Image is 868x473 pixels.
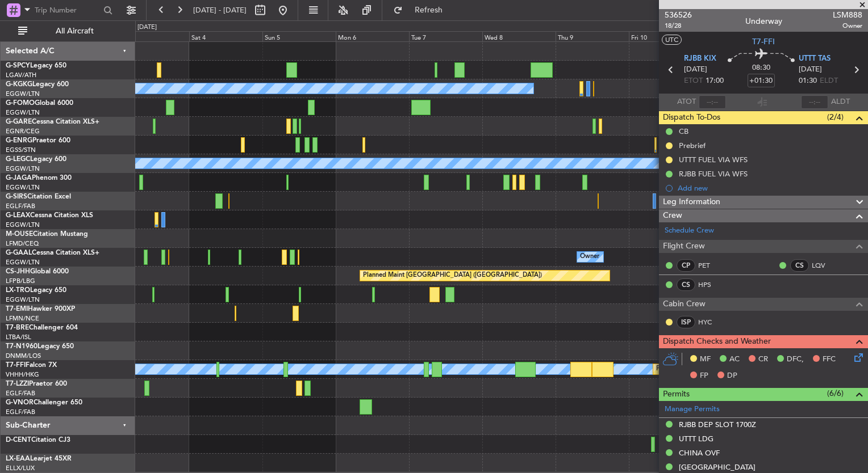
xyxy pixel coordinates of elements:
button: Refresh [388,1,456,19]
div: Add new [678,183,862,193]
span: T7-EMI [6,306,28,312]
a: LX-TROLegacy 650 [6,287,66,294]
span: Flight Crew [663,240,705,253]
a: G-KGKGLegacy 600 [6,81,69,88]
span: G-FOMO [6,100,35,107]
span: T7-FFI [752,36,775,48]
span: G-LEAX [6,212,30,219]
input: Trip Number [35,2,100,19]
div: CS [790,259,809,272]
div: CS [677,278,695,291]
a: EGGW/LTN [6,221,40,229]
span: AC [729,354,740,365]
span: M-OUSE [6,231,33,238]
a: EGLF/FAB [6,408,35,416]
button: UTC [662,35,682,45]
a: G-LEAXCessna Citation XLS [6,212,93,219]
span: G-GARE [6,119,32,125]
span: Owner [833,21,862,31]
span: DP [727,370,737,382]
span: Crew [663,209,682,222]
span: LX-TRO [6,287,30,294]
a: M-OUSECitation Mustang [6,231,88,238]
a: VHHH/HKG [6,370,39,379]
a: G-VNORChallenger 650 [6,399,82,406]
div: UTTT LDG [679,434,713,444]
div: CHINA OVF [679,448,720,458]
span: DFC, [787,354,804,365]
div: CB [679,126,688,136]
a: EGGW/LTN [6,90,40,98]
div: UTTT FUEL VIA WFS [679,155,748,164]
a: LQV [812,260,837,271]
a: EGGW/LTN [6,258,40,267]
div: Fri 3 [116,31,189,41]
a: EGLF/FAB [6,389,35,398]
div: Mon 6 [336,31,409,41]
input: --:-- [699,95,726,109]
span: FP [700,370,708,382]
span: CS-JHH [6,268,30,275]
div: [DATE] [137,23,157,32]
div: RJBB DEP SLOT 1700Z [679,420,756,429]
a: EGNR/CEG [6,127,40,136]
a: LTBA/ISL [6,333,31,341]
a: DNMM/LOS [6,352,41,360]
span: 18/28 [665,21,692,31]
a: Manage Permits [665,404,720,415]
span: FFC [823,354,836,365]
span: [DATE] [684,64,707,75]
span: 17:00 [706,75,724,87]
span: 536526 [665,9,692,21]
div: Sun 5 [262,31,336,41]
a: LFMN/NCE [6,314,39,323]
button: All Aircraft [12,22,123,40]
span: LX-EAA [6,455,30,462]
span: Dispatch Checks and Weather [663,335,771,348]
a: ELLX/LUX [6,464,35,472]
span: [DATE] [799,64,822,75]
div: ISP [677,316,695,328]
a: LGAV/ATH [6,71,36,79]
span: Permits [663,388,690,401]
a: G-SIRSCitation Excel [6,193,71,200]
div: Underway [745,15,782,27]
a: EGGW/LTN [6,164,40,173]
span: T7-BRE [6,324,29,331]
a: T7-FFIFalcon 7X [6,362,57,369]
div: Fri 10 [629,31,702,41]
span: G-KGKG [6,81,32,88]
span: (2/4) [827,111,844,123]
span: RJBB KIX [684,53,716,65]
span: All Aircraft [30,27,120,35]
span: [DATE] - [DATE] [193,5,247,15]
div: RJBB FUEL VIA WFS [679,169,748,179]
a: G-ENRGPraetor 600 [6,137,70,144]
a: CS-JHHGlobal 6000 [6,268,69,275]
span: ELDT [820,75,838,87]
div: Planned Maint Geneva (Cointrin) [656,361,750,378]
a: G-GARECessna Citation XLS+ [6,119,99,125]
a: D-CENTCitation CJ3 [6,437,70,444]
div: Owner [580,248,599,265]
div: [GEOGRAPHIC_DATA] [679,462,756,472]
a: T7-BREChallenger 604 [6,324,78,331]
div: Thu 9 [556,31,629,41]
span: UTTT TAS [799,53,831,65]
a: Schedule Crew [665,225,714,236]
a: LX-EAALearjet 45XR [6,455,72,462]
a: G-LEGCLegacy 600 [6,156,66,163]
span: 08:30 [752,62,770,74]
span: ALDT [831,96,850,108]
span: G-SPCY [6,62,30,69]
div: Tue 7 [409,31,482,41]
a: T7-N1960Legacy 650 [6,343,74,350]
span: CR [758,354,768,365]
div: CP [677,259,695,272]
a: EGGW/LTN [6,183,40,192]
a: HPS [698,280,724,290]
span: (6/6) [827,387,844,399]
a: EGGW/LTN [6,108,40,117]
a: G-SPCYLegacy 650 [6,62,66,69]
div: Planned Maint [GEOGRAPHIC_DATA] ([GEOGRAPHIC_DATA]) [363,267,542,284]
